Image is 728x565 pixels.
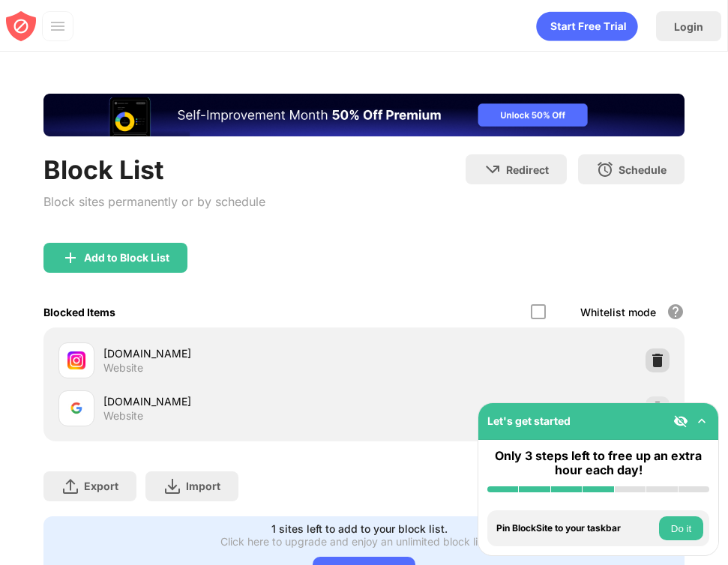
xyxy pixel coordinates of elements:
div: 1 sites left to add to your block list. [271,522,448,535]
div: [DOMAIN_NAME] [103,393,364,409]
div: Export [84,480,118,492]
div: Website [103,409,143,423]
img: eye-not-visible.svg [673,414,688,429]
div: Only 3 steps left to free up an extra hour each day! [487,449,709,477]
div: Block List [43,154,265,185]
img: omni-setup-toggle.svg [694,414,709,429]
div: Blocked Items [43,306,115,318]
img: favicons [67,351,85,369]
img: favicons [67,399,85,417]
div: Let's get started [487,414,571,427]
div: Block sites permanently or by schedule [43,191,265,213]
div: [DOMAIN_NAME] [103,345,364,361]
div: Redirect [506,163,549,176]
div: Click here to upgrade and enjoy an unlimited block list. [220,535,490,548]
button: Do it [659,516,703,540]
div: Pin BlockSite to your taskbar [496,523,655,534]
div: Import [186,480,220,492]
iframe: Banner [43,94,685,136]
div: Login [674,20,703,33]
div: animation [536,11,638,41]
div: Add to Block List [84,252,169,264]
div: Whitelist mode [580,306,656,318]
div: Website [103,361,143,375]
img: blocksite-icon-red.svg [6,11,36,41]
div: Schedule [619,163,667,176]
